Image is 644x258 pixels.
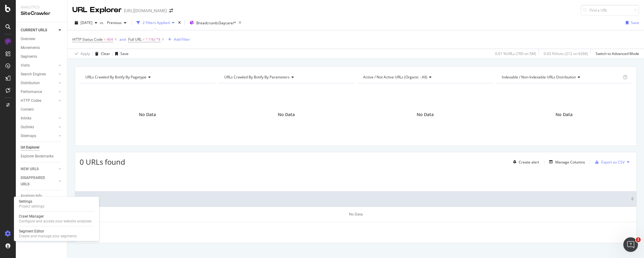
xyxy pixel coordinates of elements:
span: URLs Crawled By Botify By parameters [224,74,290,80]
button: Add Filter [166,36,190,43]
span: vs [100,20,105,25]
div: Configure and access your website analyses [19,219,91,224]
a: Segments [21,53,63,60]
div: Add Filter [174,37,190,42]
div: Create alert [519,160,539,165]
button: Manage Columns [547,158,585,166]
a: Sitemaps [21,133,57,139]
div: URL Explorer [72,5,122,15]
span: 404 [107,35,113,44]
div: SiteCrawler [21,10,62,17]
a: Inlinks [21,115,57,122]
div: Save [120,51,129,56]
div: Segment Editor [19,229,77,234]
a: Overview [21,36,63,42]
div: 0.01 % URLs ( 700 on 5M ) [495,51,536,56]
a: Crawl ManagerConfigure and access your website analyses [16,213,97,224]
a: NEW URLS [21,166,57,172]
div: [URL][DOMAIN_NAME] [124,8,167,14]
div: CURRENT URLS [21,27,47,33]
div: Outlinks [21,124,34,130]
div: arrow-right-arrow-left [169,9,173,13]
div: and [119,37,126,42]
h4: URLs Crawled By Botify By parameters [223,72,349,82]
button: Switch to Advanced Mode [593,49,639,59]
span: Active / Not Active URLs (organic - all) [363,74,427,80]
button: Clear [93,49,110,59]
div: HTTP Codes [21,98,41,104]
h4: URLs Crawled By Botify By pagetype [84,72,210,82]
div: Settings [19,199,44,204]
div: Search Engines [21,71,46,77]
a: Distribution [21,80,57,86]
a: HTTP Codes [21,98,57,104]
a: Outlinks [21,124,57,130]
a: Explorer Bookmarks [21,153,63,160]
input: Find a URL [581,5,639,15]
div: Crawl Manager [19,214,91,219]
a: SettingsProject settings [16,198,97,209]
div: 0.03 % Visits ( 212 on 626K ) [544,51,588,56]
div: Analytics [21,5,62,10]
div: Movements [21,45,40,51]
span: Breadcrumb: Daycare/* [196,20,236,26]
button: [DATE] [72,18,100,28]
div: Analysis Info [21,193,42,199]
button: Save [113,49,129,59]
a: Visits [21,62,57,69]
button: Breadcrumb:Daycare/* [187,18,236,28]
div: Url Explorer [21,144,40,151]
a: Segment EditorCreate and manage your segments [16,228,97,239]
iframe: Intercom live chat [623,237,638,252]
h4: Active / Not Active URLs [362,72,488,82]
div: NEW URLS [21,166,39,172]
a: CURRENT URLS [21,27,57,33]
a: Search Engines [21,71,57,77]
a: Url Explorer [21,144,63,151]
button: Export as CSV [593,157,625,167]
div: Content [21,106,34,113]
span: 2025 Aug. 1st [81,20,92,25]
button: and [119,36,126,42]
div: Export as CSV [601,160,625,165]
div: Create and manage your segments [19,234,77,239]
h4: Indexable / Non-Indexable URLs Distribution [501,72,622,82]
div: Distribution [21,80,40,86]
a: DISAPPEARED URLS [21,175,57,187]
div: Clear [101,51,110,56]
span: No Data [139,112,156,118]
div: Overview [21,36,35,42]
span: URLs Crawled By Botify By pagetype [85,74,146,80]
div: Save [631,20,639,25]
div: Switch to Advanced Mode [596,51,639,56]
div: Manage Columns [555,160,585,165]
div: Segments [21,53,37,60]
span: No Data [278,112,295,118]
button: Apply [72,49,90,59]
div: DISAPPEARED URLS [21,175,51,187]
div: Apply [81,51,90,56]
div: Project settings [19,204,44,209]
div: Inlinks [21,115,31,122]
span: = [104,37,106,42]
span: URL Card [77,196,629,201]
div: No Data [75,207,636,222]
div: Sitemaps [21,133,36,139]
span: 1 [636,237,641,242]
div: Explorer Bookmarks [21,153,53,160]
div: Performance [21,89,42,95]
div: 2 Filters Applied [143,20,170,25]
a: Movements [21,45,63,51]
button: 2 Filters Applied [134,18,177,28]
span: No Data [556,112,573,118]
span: Full URL [128,37,142,42]
span: = [143,37,145,42]
span: Previous [105,20,122,25]
a: Content [21,106,63,113]
div: times [177,20,182,26]
span: No Data [417,112,434,118]
span: Indexable / Non-Indexable URLs distribution [502,74,576,80]
div: Visits [21,62,30,69]
button: Create alert [511,157,539,167]
span: 0 URLs found [80,157,125,167]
